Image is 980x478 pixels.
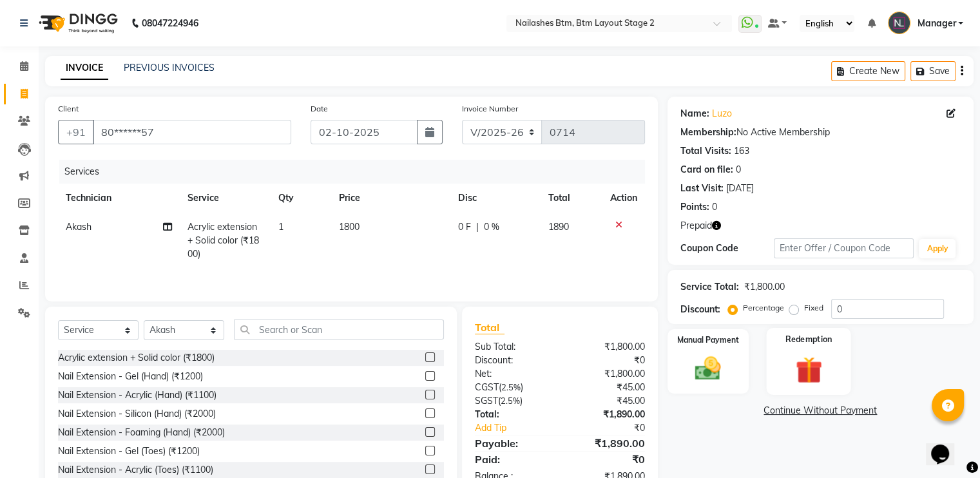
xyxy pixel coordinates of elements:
[58,351,215,365] div: Acrylic extension + Solid color (₹1800)
[831,61,905,81] button: Create New
[61,57,108,80] a: INVOICE
[680,144,731,158] div: Total Visits:
[680,303,720,316] div: Discount:
[475,381,499,393] span: CGST
[58,426,225,439] div: Nail Extension - Foaming (Hand) (₹2000)
[560,354,655,367] div: ₹0
[465,452,560,467] div: Paid:
[58,184,179,213] th: Technician
[726,182,754,195] div: [DATE]
[680,280,739,294] div: Service Total:
[575,421,654,435] div: ₹0
[712,107,732,120] a: Luzo
[484,220,499,234] span: 0 %
[476,220,479,234] span: |
[736,163,741,177] div: 0
[804,302,823,314] label: Fixed
[560,435,655,451] div: ₹1,890.00
[560,452,655,467] div: ₹0
[465,340,560,354] div: Sub Total:
[271,184,331,213] th: Qty
[680,182,724,195] div: Last Visit:
[917,17,956,30] span: Manager
[910,61,956,81] button: Save
[560,381,655,394] div: ₹45.00
[602,184,645,213] th: Action
[58,388,216,402] div: Nail Extension - Acrylic (Hand) (₹1100)
[58,103,79,115] label: Client
[33,5,121,41] img: logo
[680,163,733,177] div: Card on file:
[680,242,774,255] div: Coupon Code
[465,367,560,381] div: Net:
[541,184,602,213] th: Total
[58,463,213,477] div: Nail Extension - Acrylic (Toes) (₹1100)
[680,219,712,233] span: Prepaid
[278,221,283,233] span: 1
[560,340,655,354] div: ₹1,800.00
[680,107,709,120] div: Name:
[501,382,521,392] span: 2.5%
[234,320,444,339] input: Search or Scan
[187,221,258,260] span: Acrylic extension + Solid color (₹1800)
[331,184,450,213] th: Price
[548,221,569,233] span: 1890
[450,184,541,213] th: Disc
[465,394,560,408] div: ( )
[680,126,736,139] div: Membership:
[465,421,575,435] a: Add Tip
[888,12,910,34] img: Manager
[465,381,560,394] div: ( )
[677,334,739,346] label: Manual Payment
[919,239,956,258] button: Apply
[785,333,832,345] label: Redemption
[142,5,198,41] b: 08047224946
[66,221,91,233] span: Akash
[744,280,785,294] div: ₹1,800.00
[501,396,520,406] span: 2.5%
[465,354,560,367] div: Discount:
[560,394,655,408] div: ₹45.00
[787,354,830,387] img: _gift.svg
[774,238,914,258] input: Enter Offer / Coupon Code
[59,160,655,184] div: Services
[926,426,967,465] iframe: chat widget
[339,221,360,233] span: 1800
[58,407,216,421] div: Nail Extension - Silicon (Hand) (₹2000)
[465,435,560,451] div: Payable:
[58,120,94,144] button: +91
[560,408,655,421] div: ₹1,890.00
[124,62,215,73] a: PREVIOUS INVOICES
[465,408,560,421] div: Total:
[680,126,961,139] div: No Active Membership
[475,395,498,406] span: SGST
[93,120,291,144] input: Search by Name/Mobile/Email/Code
[687,354,729,383] img: _cash.svg
[560,367,655,381] div: ₹1,800.00
[734,144,749,158] div: 163
[712,200,717,214] div: 0
[311,103,328,115] label: Date
[179,184,271,213] th: Service
[458,220,471,234] span: 0 F
[475,321,504,334] span: Total
[58,370,203,383] div: Nail Extension - Gel (Hand) (₹1200)
[743,302,784,314] label: Percentage
[58,445,200,458] div: Nail Extension - Gel (Toes) (₹1200)
[670,404,971,417] a: Continue Without Payment
[462,103,518,115] label: Invoice Number
[680,200,709,214] div: Points:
